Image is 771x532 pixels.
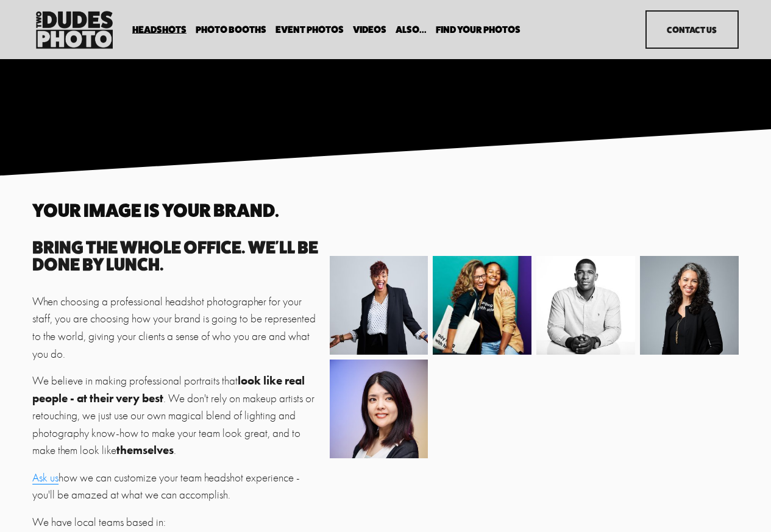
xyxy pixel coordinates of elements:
a: Event Photos [275,24,344,35]
p: When choosing a professional headshot photographer for your staff, you are choosing how your bran... [32,293,322,363]
strong: look like real people - at their very best [32,374,307,405]
a: folder dropdown [196,24,266,35]
p: We believe in making professional portraits that . We don't rely on makeup artists or retouching,... [32,372,322,459]
span: Also... [396,25,427,35]
a: Ask us [32,471,59,484]
span: Photo Booths [196,25,266,35]
span: Headshots [132,25,187,35]
a: folder dropdown [132,24,187,35]
strong: themselves [116,443,174,457]
a: folder dropdown [436,24,521,35]
img: JenniferButler_22-03-22_1386.jpg [640,256,739,386]
a: Videos [353,24,386,35]
p: We have local teams based in: [32,514,322,531]
h3: Bring the whole office. We'll be done by lunch. [32,239,322,274]
a: Contact Us [645,10,739,49]
img: Two Dudes Photo | Headshots, Portraits &amp; Photo Booths [32,8,116,52]
a: folder dropdown [396,24,427,35]
img: 210804_FrederickEberhardtc_1547[BW].jpg [525,256,646,355]
img: TomomiImamura_24-07-16_GitHubRKO_2315.jpg [330,360,428,504]
img: 08-24_SherinDawud_19-09-13_0179.jpg [403,256,551,355]
span: Find Your Photos [436,25,521,35]
h2: Your image is your brand. [32,201,322,219]
img: BernadetteBoudreaux_22-06-22_2940.jpg [323,256,437,355]
p: how we can customize your team headshot experience - you'll be amazed at what we can accomplish. [32,469,322,504]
